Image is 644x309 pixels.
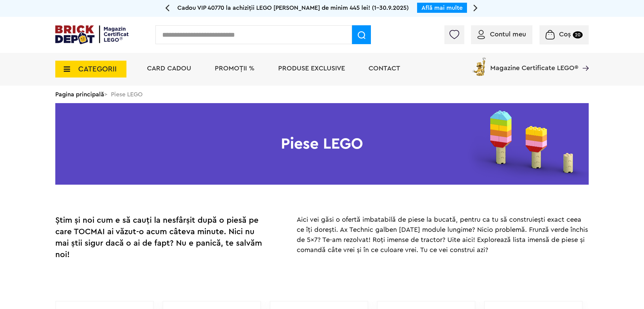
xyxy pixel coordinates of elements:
a: Magazine Certificate LEGO® [578,56,589,63]
small: 20 [573,31,583,38]
h1: Piese LEGO [55,103,589,185]
a: Pagina principală [55,91,104,97]
span: CATEGORII [78,65,117,73]
span: Contul meu [490,31,526,38]
p: Aici vei găsi o ofertă imbatabilă de piese la bucată, pentru ca tu să construiești exact ceea ce ... [297,215,589,255]
a: Contact [369,65,400,72]
span: Coș [559,31,571,38]
a: PROMOȚII % [215,65,255,72]
a: Află mai multe [421,5,463,11]
div: > Piese LEGO [55,86,589,103]
a: Produse exclusive [278,65,345,72]
div: Știm și noi cum e să cauți la nesfârșit după o piesă pe care TOCMAI ai văzut-o acum câteva minute... [55,215,269,260]
a: Card Cadou [147,65,191,72]
span: Magazine Certificate LEGO® [490,56,578,71]
span: Cadou VIP 40770 la achiziții LEGO [PERSON_NAME] de minim 445 lei! (1-30.9.2025) [177,5,409,11]
a: Contul meu [477,31,526,38]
